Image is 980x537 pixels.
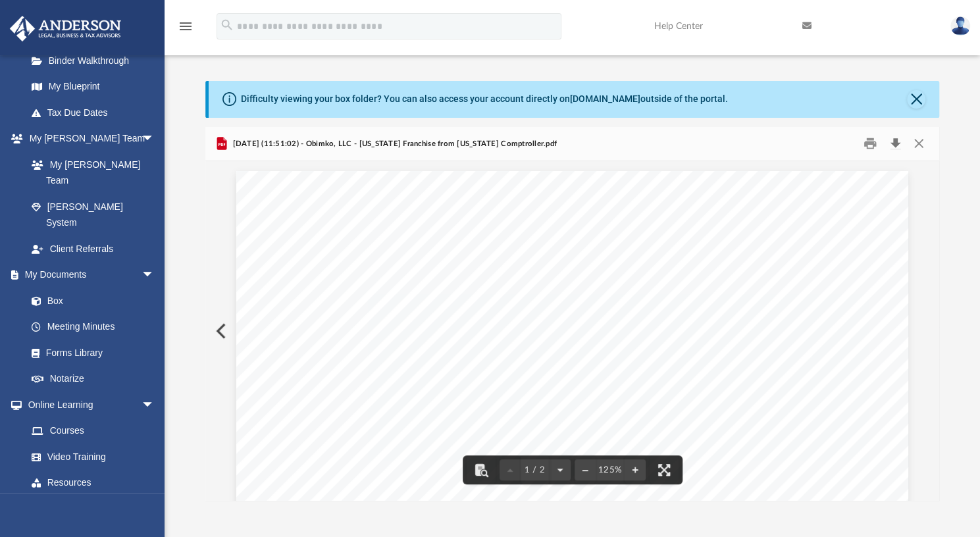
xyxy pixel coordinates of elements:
span: [DATE] (11:51:02) - Obimko, LLC - [US_STATE] Franchise from [US_STATE] Comptroller.pdf [230,138,557,150]
img: Anderson Advisors Platinum Portal [6,16,125,41]
span: arrow_drop_down [142,392,168,419]
button: Previous File [205,313,234,349]
a: My Documentsarrow_drop_down [9,262,168,288]
button: Next page [550,455,571,484]
span: 1 / 2 [521,466,550,474]
button: Download [883,134,907,154]
a: Courses [18,418,168,444]
span: arrow_drop_down [142,126,168,153]
button: Close [907,134,931,154]
a: Resources [18,470,168,496]
div: Document Viewer [205,161,939,501]
a: menu [178,25,193,34]
a: My [PERSON_NAME] Team [18,151,161,193]
button: Enter fullscreen [650,455,679,484]
a: Tax Due Dates [18,99,174,126]
a: Video Training [18,444,161,470]
a: Notarize [18,366,168,392]
a: Client Referrals [18,236,168,262]
div: Preview [205,127,939,501]
i: search [220,18,234,32]
div: Difficulty viewing your box folder? You can also access your account directly on outside of the p... [241,92,728,106]
button: Toggle findbar [467,455,496,484]
span: arrow_drop_down [142,262,168,289]
i: menu [178,18,193,34]
img: User Pic [950,16,970,36]
a: Meeting Minutes [18,314,168,340]
button: Close [907,90,925,109]
a: [PERSON_NAME] System [18,193,168,236]
a: Forms Library [18,340,161,366]
button: Print [858,134,884,154]
button: Zoom in [625,455,646,484]
a: My Blueprint [18,74,168,100]
a: [DOMAIN_NAME] [570,93,640,104]
button: 1 / 2 [521,455,550,484]
a: Binder Walkthrough [18,47,174,74]
div: File preview [205,161,939,501]
a: Online Learningarrow_drop_down [9,392,168,418]
a: Box [18,288,161,314]
div: Current zoom level [596,466,625,474]
button: Zoom out [575,455,596,484]
a: My [PERSON_NAME] Teamarrow_drop_down [9,126,168,152]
